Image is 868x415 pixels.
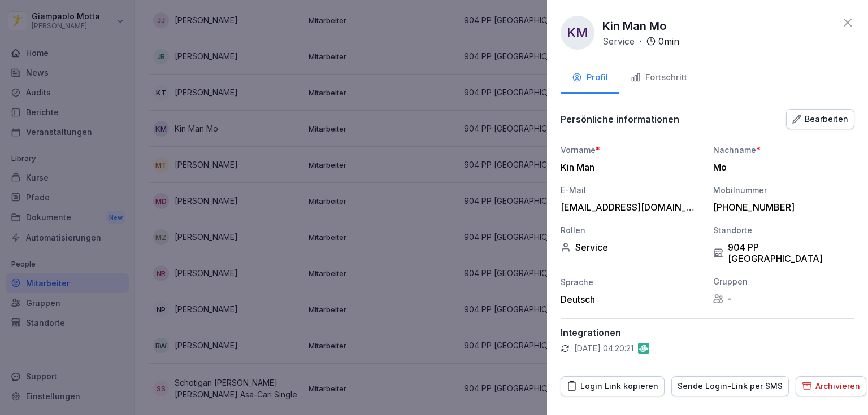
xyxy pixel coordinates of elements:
[713,184,854,196] div: Mobilnummer
[561,184,702,196] div: E-Mail
[561,63,619,94] button: Profil
[713,224,854,236] div: Standorte
[561,113,679,125] p: Persönliche informationen
[602,18,666,34] p: Kin Man Mo
[631,71,687,84] div: Fortschritt
[561,161,696,173] div: Kin Man
[802,380,860,392] div: Archivieren
[561,276,702,288] div: Sprache
[561,144,702,156] div: Vorname
[561,202,696,213] div: [EMAIL_ADDRESS][DOMAIN_NAME]
[792,113,848,125] div: Bearbeiten
[561,327,854,338] p: Integrationen
[561,224,702,236] div: Rollen
[713,276,854,287] div: Gruppen
[713,202,849,213] div: [PHONE_NUMBER]
[786,109,854,129] button: Bearbeiten
[561,242,702,253] div: Service
[574,343,633,354] p: [DATE] 04:20:21
[619,63,698,94] button: Fortschritt
[602,34,679,48] div: ·
[561,294,702,305] div: Deutsch
[602,34,635,48] p: Service
[678,380,783,392] div: Sende Login-Link per SMS
[658,34,679,48] p: 0 min
[713,161,849,173] div: Mo
[713,293,854,304] div: -
[713,144,854,156] div: Nachname
[671,376,789,396] button: Sende Login-Link per SMS
[638,343,649,354] img: gastromatic.png
[572,71,608,84] div: Profil
[713,242,854,264] div: 904 PP [GEOGRAPHIC_DATA]
[796,376,866,396] button: Archivieren
[561,16,594,50] div: KM
[561,376,665,396] button: Login Link kopieren
[567,380,658,392] div: Login Link kopieren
